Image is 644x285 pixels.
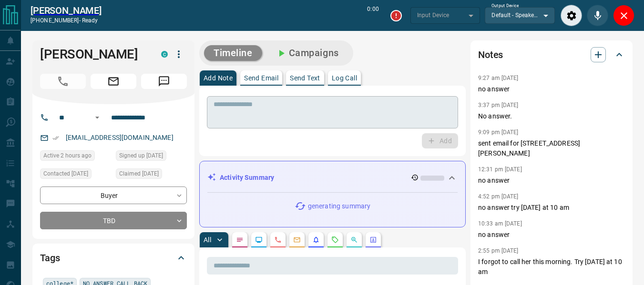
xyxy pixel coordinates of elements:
[40,246,187,269] div: Tags
[478,230,625,240] p: no answer
[207,169,458,187] div: Activity Summary
[290,75,320,81] p: Send Text
[561,5,582,26] div: Audio Settings
[478,176,625,186] p: no answer
[119,169,159,178] span: Claimed [DATE]
[40,168,111,182] div: Sat Aug 16 2025
[312,236,320,244] svg: Listing Alerts
[478,220,522,227] p: 10:33 am [DATE]
[478,257,625,277] p: I forgot to call her this morning. Try [DATE] at 10 am
[116,168,187,182] div: Mon Mar 03 2025
[91,74,136,89] span: Email
[40,150,111,164] div: Mon Aug 18 2025
[220,173,274,183] p: Activity Summary
[478,102,519,108] p: 3:37 pm [DATE]
[613,5,634,26] div: Close
[485,7,555,23] div: Default - Speakers (Realtek(R) Audio)
[478,111,625,121] p: No answer.
[367,5,378,26] p: 0:00
[40,74,86,89] span: Call
[491,3,519,9] label: Output Device
[244,75,278,81] p: Send Email
[43,169,88,178] span: Contacted [DATE]
[478,47,503,62] h2: Notes
[587,5,608,26] div: Mute
[332,75,357,81] p: Log Call
[478,75,519,81] p: 9:27 am [DATE]
[369,236,377,244] svg: Agent Actions
[40,187,187,204] div: Buyer
[255,236,263,244] svg: Lead Browsing Activity
[40,212,187,229] div: TBD
[40,250,60,265] h2: Tags
[478,129,519,136] p: 9:09 pm [DATE]
[331,236,339,244] svg: Requests
[478,84,625,94] p: no answer
[116,150,187,164] div: Mon Mar 03 2025
[308,201,370,211] p: generating summary
[478,247,519,254] p: 2:55 pm [DATE]
[40,47,147,62] h1: [PERSON_NAME]
[274,236,282,244] svg: Calls
[204,45,262,61] button: Timeline
[66,134,174,141] a: [EMAIL_ADDRESS][DOMAIN_NAME]
[43,151,92,160] span: Active 2 hours ago
[31,5,102,16] a: [PERSON_NAME]
[236,236,244,244] svg: Notes
[119,151,163,160] span: Signed up [DATE]
[92,112,103,123] button: Open
[141,74,187,89] span: Message
[478,166,522,173] p: 12:31 pm [DATE]
[31,16,102,25] p: [PHONE_NUMBER] -
[161,51,168,58] div: condos.ca
[82,17,98,24] span: ready
[52,135,59,141] svg: Email Verified
[478,43,625,66] div: Notes
[350,236,358,244] svg: Opportunities
[204,75,233,81] p: Add Note
[204,236,211,243] p: All
[478,138,625,158] p: sent email for [STREET_ADDRESS][PERSON_NAME]
[293,236,301,244] svg: Emails
[478,203,625,213] p: no answer try [DATE] at 10 am
[266,45,348,61] button: Campaigns
[478,193,519,200] p: 4:52 pm [DATE]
